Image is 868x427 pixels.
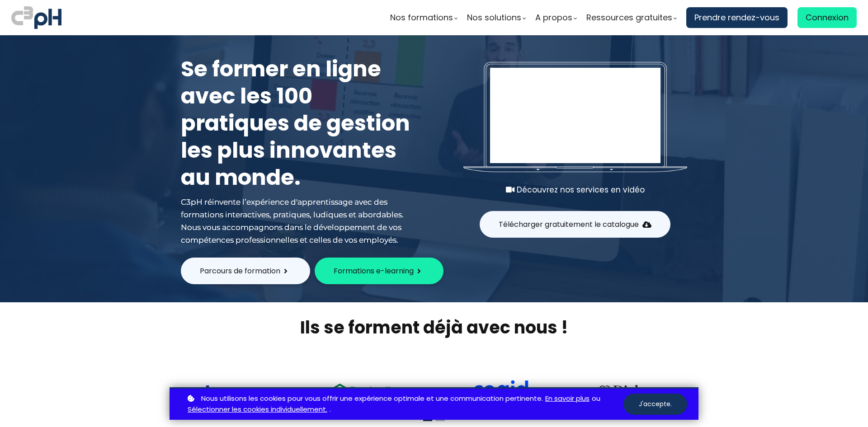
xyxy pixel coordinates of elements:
button: Télécharger gratuitement le catalogue [480,211,670,238]
span: Parcours de formation [200,265,280,277]
h1: Se former en ligne avec les 100 pratiques de gestion les plus innovantes au monde. [181,56,416,191]
a: Prendre rendez-vous [686,7,788,28]
button: Formations e-learning [315,258,443,284]
span: Télécharger gratuitement le catalogue [499,219,639,230]
span: Nos formations [390,11,453,24]
a: Connexion [797,7,857,28]
p: ou . [185,393,623,416]
span: Nos solutions [467,11,521,24]
img: logo C3PH [11,5,61,31]
button: Parcours de formation [181,258,310,284]
a: En savoir plus [545,393,590,404]
div: C3pH réinvente l’expérience d'apprentissage avec des formations interactives, pratiques, ludiques... [181,196,416,246]
span: Nous utilisons les cookies pour vous offrir une expérience optimale et une communication pertinente. [201,393,543,404]
h2: Ils se forment déjà avec nous ! [170,316,698,339]
div: Découvrez nos services en vidéo [463,183,687,196]
span: Prendre rendez-vous [694,11,779,24]
span: Ressources gratuites [586,11,672,24]
a: Sélectionner les cookies individuellement. [188,404,327,415]
span: A propos [535,11,572,24]
img: 4cbfeea6ce3138713587aabb8dcf64fe.png [593,379,675,404]
button: J'accepte. [623,394,687,415]
span: Formations e-learning [334,265,414,277]
img: ea49a208ccc4d6e7deb170dc1c457f3b.png [327,378,408,403]
img: 73f878ca33ad2a469052bbe3fa4fd140.png [205,385,263,404]
img: cdf238afa6e766054af0b3fe9d0794df.png [472,380,529,404]
span: Connexion [806,11,849,24]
